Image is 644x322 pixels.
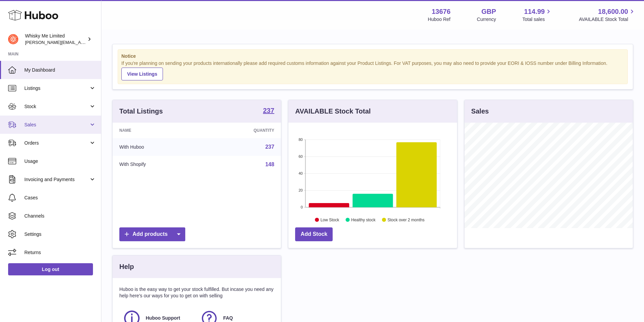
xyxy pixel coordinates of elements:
[598,7,628,16] span: 18,600.00
[351,217,376,222] text: Healthy stock
[24,85,89,92] span: Listings
[24,158,96,165] span: Usage
[24,213,96,219] span: Channels
[481,7,496,16] strong: GBP
[24,103,89,110] span: Stock
[113,138,204,156] td: With Huboo
[320,217,339,222] text: Low Stock
[299,188,303,192] text: 20
[24,249,96,256] span: Returns
[24,67,96,73] span: My Dashboard
[522,16,552,23] span: Total sales
[522,7,552,23] a: 114.99 Total sales
[8,263,93,275] a: Log out
[119,286,274,299] p: Huboo is the easy way to get your stock fulfilled. But incase you need any help here's our ways f...
[579,7,636,23] a: 18,600.00 AVAILABLE Stock Total
[25,40,136,45] span: [PERSON_NAME][EMAIL_ADDRESS][DOMAIN_NAME]
[301,205,303,209] text: 0
[24,140,89,146] span: Orders
[579,16,636,23] span: AVAILABLE Stock Total
[121,60,624,80] div: If you're planning on sending your products internationally please add required customs informati...
[24,176,89,183] span: Invoicing and Payments
[121,68,163,80] a: View Listings
[388,217,425,222] text: Stock over 2 months
[477,16,496,23] div: Currency
[263,107,274,115] a: 237
[295,227,333,241] a: Add Stock
[299,138,303,142] text: 80
[25,33,86,46] div: Whisky Me Limited
[24,122,89,128] span: Sales
[299,171,303,175] text: 40
[146,315,180,321] span: Huboo Support
[428,16,451,23] div: Huboo Ref
[204,123,281,138] th: Quantity
[24,195,96,201] span: Cases
[121,53,624,59] strong: Notice
[113,156,204,173] td: With Shopify
[223,315,233,321] span: FAQ
[119,227,185,241] a: Add products
[263,107,274,114] strong: 237
[471,107,489,116] h3: Sales
[265,144,275,150] a: 237
[432,7,451,16] strong: 13676
[524,7,545,16] span: 114.99
[113,123,204,138] th: Name
[265,162,275,167] a: 148
[119,262,134,271] h3: Help
[299,154,303,158] text: 60
[119,107,163,116] h3: Total Listings
[295,107,371,116] h3: AVAILABLE Stock Total
[8,34,18,44] img: frances@whiskyshop.com
[24,231,96,238] span: Settings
